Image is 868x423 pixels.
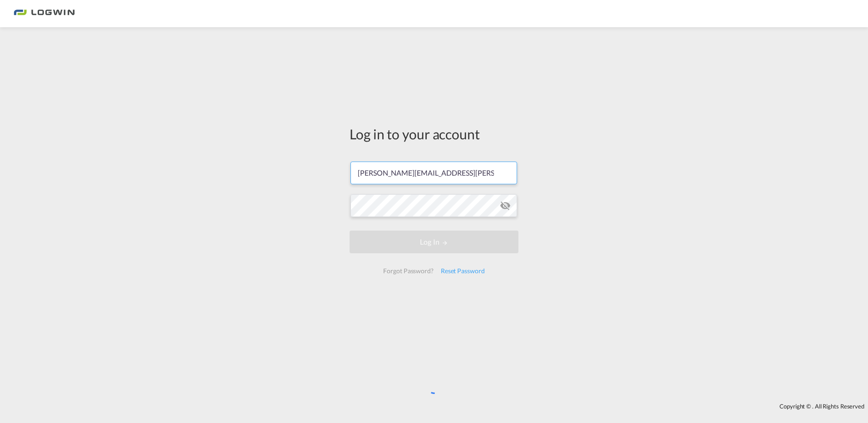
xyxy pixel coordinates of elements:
[350,124,518,143] div: Log in to your account
[14,4,75,24] img: bc73a0e0d8c111efacd525e4c8ad7d32.png
[500,200,511,211] md-icon: icon-eye-off
[350,231,518,253] button: LOGIN
[350,162,517,184] input: Enter email/phone number
[380,263,437,279] div: Forgot Password?
[437,263,488,279] div: Reset Password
